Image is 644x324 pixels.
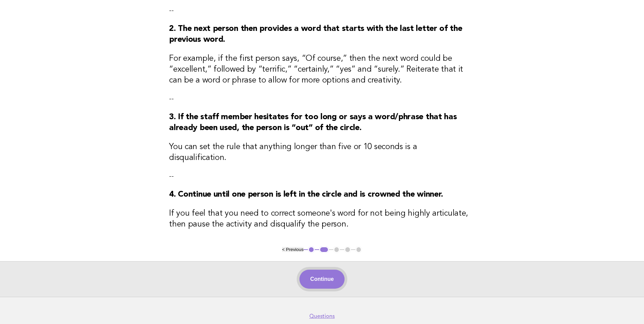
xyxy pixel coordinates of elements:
button: < Previous [282,247,303,252]
p: -- [169,6,475,15]
p: -- [169,94,475,104]
button: Continue [299,270,345,289]
strong: 3. If the staff member hesitates for too long or says a word/phrase that has already been used, t... [169,113,457,132]
button: 1 [308,246,315,253]
strong: 4. Continue until one person is left in the circle and is crowned the winner. [169,191,443,199]
a: Questions [309,313,335,320]
button: 2 [319,246,329,253]
h3: For example, if the first person says, “Of course,” then the next word could be “excellent,” foll... [169,53,475,86]
p: -- [169,172,475,181]
h3: If you feel that you need to correct someone's word for not being highly articulate, then pause t... [169,208,475,230]
strong: 2. The next person then provides a word that starts with the last letter of the previous word. [169,25,462,44]
h3: You can set the rule that anything longer than five or 10 seconds is a disqualification. [169,142,475,163]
